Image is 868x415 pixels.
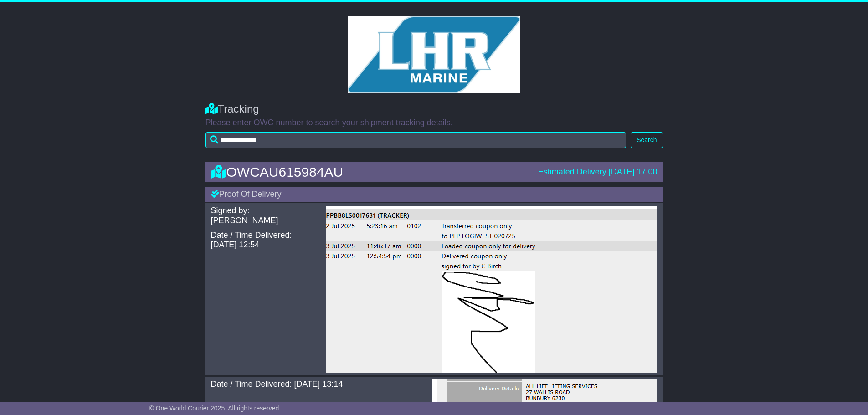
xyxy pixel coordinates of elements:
div: OWCAU615984AU [206,164,534,179]
img: GetCustomerLogo [348,16,521,93]
div: Proof Of Delivery [205,187,663,202]
img: GetPodImagePublic [326,206,657,373]
div: Tracking [205,102,663,116]
button: Search [631,132,663,148]
div: Signed by: [PERSON_NAME] [211,206,317,225]
div: Date / Time Delivered: [DATE] 13:14 [211,379,423,389]
span: © One World Courier 2025. All rights reserved. [149,405,281,412]
div: Date / Time Delivered: [DATE] 12:54 [211,231,317,250]
p: Please enter OWC number to search your shipment tracking details. [205,118,663,128]
div: Estimated Delivery [DATE] 17:00 [538,167,657,177]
